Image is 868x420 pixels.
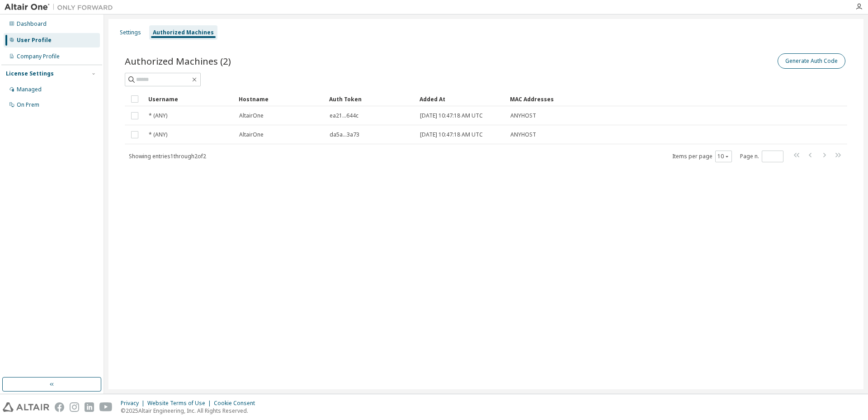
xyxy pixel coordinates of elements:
img: linkedin.svg [85,402,94,412]
span: AltairOne [239,112,264,119]
div: Added At [420,92,503,106]
div: Cookie Consent [214,400,260,407]
img: Altair One [5,3,118,12]
div: Privacy [121,400,147,407]
span: da5a...3a73 [330,131,359,138]
button: Generate Auth Code [778,53,845,69]
div: Company Profile [17,53,60,60]
span: Showing entries 1 through 2 of 2 [129,152,206,160]
div: Website Terms of Use [147,400,214,407]
div: Username [148,92,231,106]
button: 10 [717,153,730,160]
div: Managed [17,86,42,93]
span: Authorized Machines (2) [125,55,231,67]
span: * (ANY) [149,131,167,138]
span: [DATE] 10:47:18 AM UTC [420,112,483,119]
span: Items per page [672,151,732,162]
div: License Settings [6,70,54,77]
span: [DATE] 10:47:18 AM UTC [420,131,483,138]
div: User Profile [17,37,52,44]
span: ANYHOST [510,112,536,119]
span: AltairOne [239,131,264,138]
span: Page n. [740,151,783,162]
img: instagram.svg [70,402,79,412]
div: Settings [120,29,141,36]
div: On Prem [17,101,39,109]
div: Hostname [239,92,322,106]
div: Auth Token [329,92,412,106]
span: * (ANY) [149,112,167,119]
div: Dashboard [17,20,47,28]
span: ANYHOST [510,131,536,138]
span: ea21...644c [330,112,359,119]
div: MAC Addresses [510,92,752,106]
p: © 2025 Altair Engineering, Inc. All Rights Reserved. [121,407,260,415]
div: Authorized Machines [153,29,214,36]
img: altair_logo.svg [3,402,49,412]
img: facebook.svg [55,402,64,412]
img: youtube.svg [99,402,113,412]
